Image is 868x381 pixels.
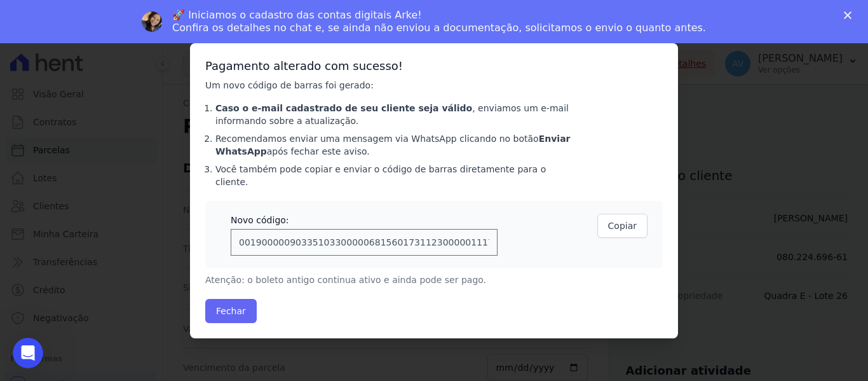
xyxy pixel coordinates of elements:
li: , enviamos um e-mail informando sobre a atualização. [215,102,571,127]
input: 00190000090335103300000681560173112300000111701 [231,229,498,256]
li: Você também pode copiar e enviar o código de barras diretamente para o cliente. [215,163,571,188]
div: Novo código: [231,214,498,226]
p: Um novo código de barras foi gerado: [205,79,571,92]
p: Atenção: o boleto antigo continua ativo e ainda pode ser pago. [205,274,571,286]
strong: Enviar WhatsApp [215,134,570,156]
button: Fechar [205,299,257,323]
iframe: Intercom live chat [13,338,43,368]
img: Profile image for Adriane [142,11,162,32]
li: Recomendamos enviar uma mensagem via WhatsApp clicando no botão após fechar este aviso. [215,132,571,158]
strong: Caso o e-mail cadastrado de seu cliente seja válido [215,103,472,113]
button: Copiar [597,214,648,238]
div: Fechar [844,11,857,19]
div: 🚀 Iniciamos o cadastro das contas digitais Arke! Confira os detalhes no chat e, se ainda não envi... [172,9,706,34]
